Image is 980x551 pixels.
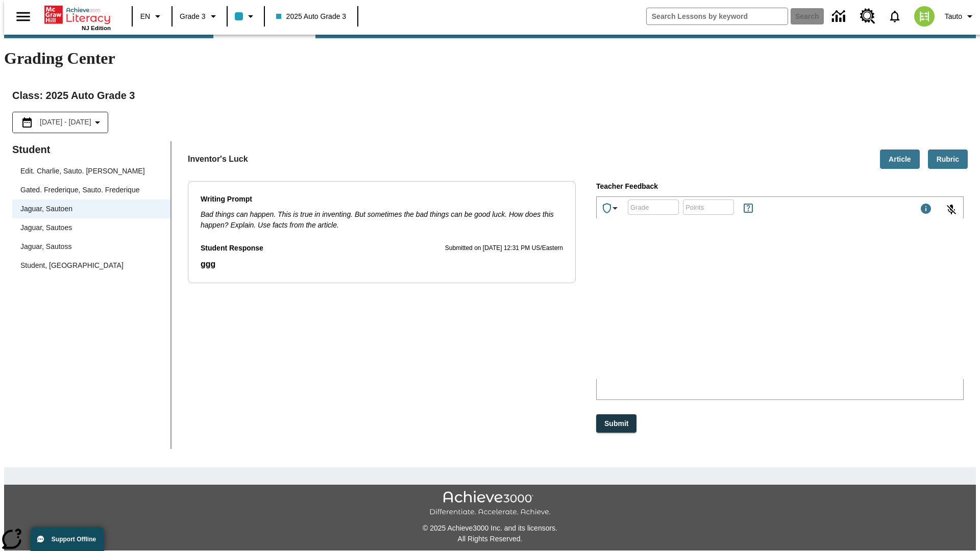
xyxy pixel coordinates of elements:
[44,4,111,31] div: Home
[12,141,170,158] p: Student
[881,3,908,30] a: Notifications
[445,243,563,254] p: Submitted on [DATE] 12:31 PM US/Eastern
[17,116,104,129] button: Select the date range menu item
[20,166,145,177] div: Edit. Charlie, Sauto. [PERSON_NAME]
[231,7,261,26] button: Class color is light blue. Change class color
[928,149,968,169] button: Rubric, Will open in new tab
[826,3,854,31] a: Data Center
[44,5,111,25] a: Home
[180,11,206,22] span: Grade 3
[429,491,551,517] img: Achieve3000 Differentiate Accelerate Achieve
[201,243,263,254] p: Student Response
[945,11,962,22] span: Tauto
[31,528,104,551] button: Support Offline
[628,199,679,215] div: Grade: Letters, numbers, %, + and - are allowed.
[52,536,96,543] span: Support Offline
[597,198,625,218] button: Achievements
[20,241,71,252] div: Jaguar, Sautoss
[91,116,104,129] svg: Collapse Date Range Filter
[276,11,347,22] span: 2025 Auto Grade 3
[914,6,935,27] img: avatar image
[201,258,563,270] p: ggg
[201,194,563,205] p: Writing Prompt
[140,11,150,22] span: EN
[4,523,976,534] p: © 2025 Achieve3000 Inc. and its licensors.
[880,149,920,169] button: Article, Will open in new tab
[683,199,734,215] div: Points: Must be equal to or less than 25.
[4,8,149,17] p: [PERSON_NAME]
[596,181,964,192] p: Teacher Feedback
[939,197,964,222] button: Click to activate and allow voice recognition
[4,49,976,68] h1: Grading Center
[176,7,224,26] button: Grade: Grade 3, Select a grade
[20,204,72,214] div: Jaguar, Sautoen
[12,162,170,181] div: Edit. Charlie, Sauto. [PERSON_NAME]
[12,218,170,237] div: Jaguar, Sautoes
[12,87,968,104] h2: Class : 2025 Auto Grade 3
[20,260,124,271] div: Student, [GEOGRAPHIC_DATA]
[596,414,636,433] button: Submit
[12,181,170,199] div: Gated. Frederique, Sauto. Frederique
[683,194,734,221] input: Points: Must be equal to or less than 25.
[20,222,72,233] div: Jaguar, Sautoes
[8,2,38,32] button: Open side menu
[920,203,932,217] div: Maximum 1000 characters Press Escape to exit toolbar and use left and right arrow keys to access ...
[738,198,758,218] button: Rules for Earning Points and Achievements, Will open in new tab
[20,185,139,195] div: Gated. Frederique, Sauto. Frederique
[82,25,111,31] span: NJ Edition
[12,199,170,218] div: Jaguar, Sautoen
[12,256,170,275] div: Student, [GEOGRAPHIC_DATA]
[12,237,170,256] div: Jaguar, Sautoss
[647,8,788,24] input: search field
[4,8,149,17] body: Type your response here.
[136,7,168,26] button: Language: EN, Select a language
[4,534,976,544] p: All Rights Reserved.
[941,7,980,26] button: Profile/Settings
[908,3,941,30] button: Select a new avatar
[854,3,881,30] a: Resource Center, Will open in new tab
[628,194,679,221] input: Grade: Letters, numbers, %, + and - are allowed.
[188,153,248,165] p: Inventor's Luck
[201,209,563,231] p: Bad things can happen. This is true in inventing. But sometimes the bad things can be good luck. ...
[201,258,563,270] p: Student Response
[40,117,91,128] span: [DATE] - [DATE]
